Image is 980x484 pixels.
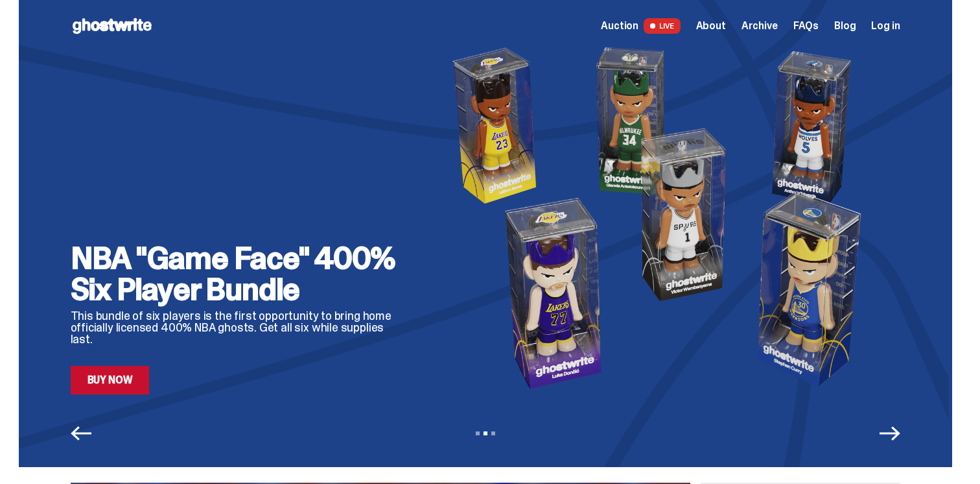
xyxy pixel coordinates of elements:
[491,431,495,435] button: View slide 3
[71,243,408,305] h2: NBA "Game Face" 400% Six Player Bundle
[871,21,900,31] a: Log in
[644,18,681,34] span: LIVE
[880,423,900,444] button: Next
[476,431,480,435] button: View slide 1
[696,21,726,31] a: About
[428,40,900,394] img: NBA "Game Face" 400% Six Player Bundle
[834,21,856,31] a: Blog
[71,423,91,444] button: Previous
[71,310,408,345] p: This bundle of six players is the first opportunity to bring home officially licensed 400% NBA gh...
[741,21,778,31] a: Archive
[601,21,638,31] span: Auction
[601,18,680,34] a: Auction LIVE
[484,431,487,435] button: View slide 2
[71,366,150,394] a: Buy Now
[793,21,819,31] a: FAQs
